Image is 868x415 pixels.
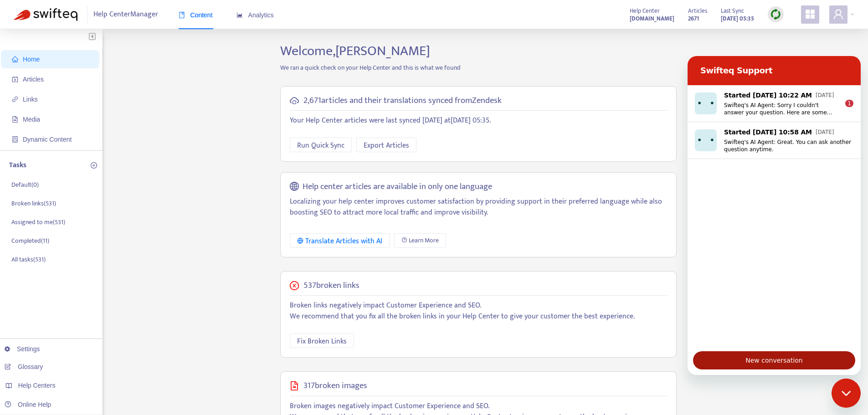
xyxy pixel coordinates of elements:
[179,12,185,18] span: book
[290,138,352,152] button: Run Quick Sync
[303,96,502,106] h5: 2,671 articles and their translations synced from Zendesk
[236,11,274,19] span: Analytics
[14,8,77,21] img: Swifteq
[409,236,439,246] span: Learn More
[11,255,46,264] p: All tasks ( 531 )
[297,336,347,347] span: Fix Broken Links
[23,76,44,83] span: Articles
[833,9,844,20] span: user
[303,281,360,291] h5: 537 broken links
[12,116,18,123] span: file-image
[303,381,367,391] h5: 317 broken images
[93,6,158,23] span: Help Center Manager
[5,345,40,353] a: Settings
[721,14,754,24] strong: [DATE] 05:35
[23,116,40,123] span: Media
[290,96,299,105] span: cloud-sync
[18,382,56,389] span: Help Centers
[297,140,344,151] span: Run Quick Sync
[630,13,674,24] a: [DOMAIN_NAME]
[5,401,51,408] a: Online Help
[394,233,446,248] a: Learn More
[9,160,26,171] p: Tasks
[236,12,243,18] span: area-chart
[23,56,40,63] span: Home
[630,6,660,16] span: Help Center
[11,199,56,208] p: Broken links ( 531 )
[290,182,299,192] span: global
[805,9,816,20] span: appstore
[290,196,667,218] p: Localizing your help center improves customer satisfaction by providing support in their preferre...
[12,56,18,62] span: home
[297,236,382,247] div: Translate Articles with AI
[356,138,416,152] button: Export Articles
[721,6,744,16] span: Last Sync
[770,9,781,20] img: sync.dc5367851b00ba804db3.png
[290,300,667,322] p: Broken links negatively impact Customer Experience and SEO. We recommend that you fix all the bro...
[5,363,43,370] a: Glossary
[91,162,97,169] span: plus-circle
[364,140,409,151] span: Export Articles
[688,14,699,24] strong: 2671
[290,281,299,290] span: close-circle
[179,11,213,19] span: Content
[12,76,18,82] span: account-book
[290,381,299,390] span: file-image
[11,236,49,246] p: Completed ( 11 )
[290,333,354,348] button: Fix Broken Links
[12,96,18,102] span: link
[11,180,39,190] p: Default ( 0 )
[280,40,430,62] span: Welcome, [PERSON_NAME]
[688,56,861,375] iframe: Messaging window
[12,136,18,143] span: container
[23,136,72,143] span: Dynamic Content
[290,233,390,248] button: Translate Articles with AI
[290,115,667,126] p: Your Help Center articles were last synced [DATE] at [DATE] 05:35 .
[273,63,683,72] p: We ran a quick check on your Help Center and this is what we found
[303,182,492,192] h5: Help center articles are available in only one language
[688,6,707,16] span: Articles
[832,379,861,408] iframe: Button to launch messaging window, 1 unread message
[23,96,38,103] span: Links
[11,217,65,227] p: Assigned to me ( 531 )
